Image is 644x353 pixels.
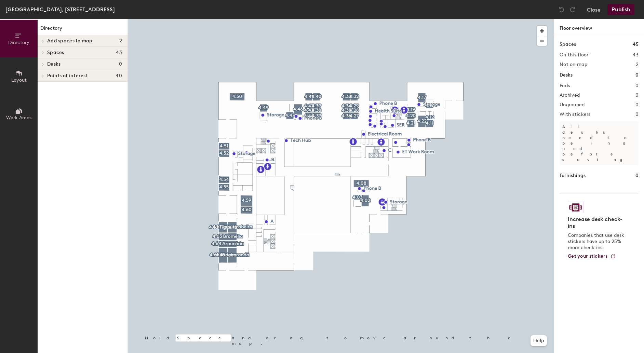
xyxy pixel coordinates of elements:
[635,71,639,79] h1: 0
[635,112,639,117] h2: 0
[47,50,64,55] span: Spaces
[116,73,122,79] span: 40
[6,115,31,121] span: Work Areas
[636,62,639,67] h2: 2
[560,121,639,165] p: All desks need to be in a pod before saving
[558,6,565,13] img: Undo
[560,83,570,89] h2: Pods
[47,73,88,79] span: Points of interest
[635,83,639,89] h2: 0
[560,102,585,108] h2: Ungrouped
[568,216,626,230] h4: Increase desk check-ins
[47,38,93,44] span: Add spaces to map
[568,202,583,213] img: Sticker logo
[587,4,601,15] button: Close
[38,25,128,35] h1: Directory
[635,93,639,98] h2: 0
[568,254,616,259] a: Get your stickers
[560,93,580,98] h2: Archived
[607,4,634,15] button: Publish
[635,172,639,179] h1: 0
[560,172,586,179] h1: Furnishings
[119,62,122,67] span: 0
[119,38,122,44] span: 2
[560,71,573,79] h1: Desks
[635,102,639,108] h2: 0
[560,112,591,117] h2: With stickers
[47,62,61,67] span: Desks
[560,52,589,58] h2: On this floor
[560,62,587,67] h2: Not on map
[5,5,115,14] div: [GEOGRAPHIC_DATA], [STREET_ADDRESS]
[8,40,29,45] span: Directory
[116,50,122,55] span: 43
[568,253,608,259] span: Get your stickers
[568,232,626,251] p: Companies that use desk stickers have up to 25% more check-ins.
[633,41,639,48] h1: 45
[560,41,576,48] h1: Spaces
[11,77,27,83] span: Layout
[531,335,547,346] button: Help
[633,52,639,58] h2: 43
[554,19,644,35] h1: Floor overview
[569,6,576,13] img: Redo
